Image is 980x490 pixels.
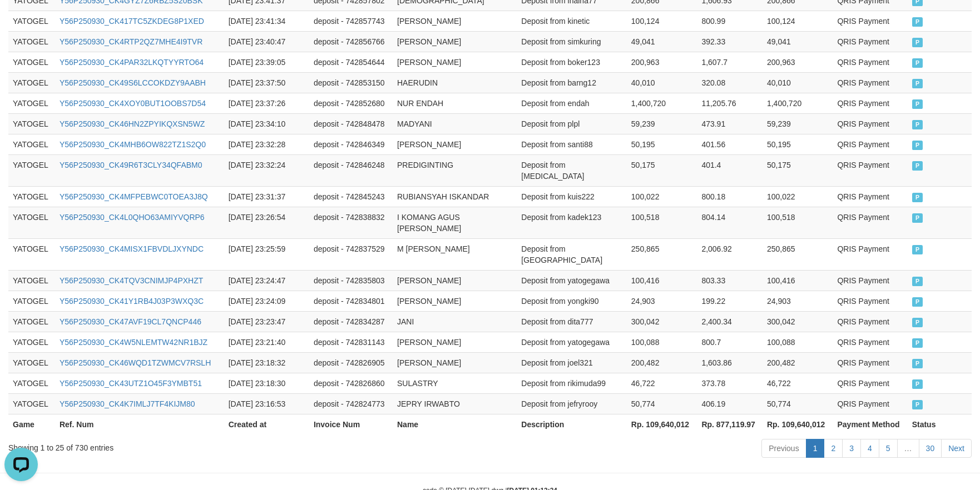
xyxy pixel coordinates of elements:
[60,338,207,347] a: Y56P250930_CK4W5NLEMTW42NR1BJZ
[697,52,763,72] td: 1,607.7
[60,17,204,26] a: Y56P250930_CK417TC5ZKDEG8P1XED
[60,58,204,67] a: Y56P250930_CK4PAR32LKQTYYRTO64
[517,11,627,31] td: Deposit from kinetic
[309,31,393,52] td: deposit - 742856766
[763,72,833,93] td: 40,010
[8,186,55,207] td: YATOGEL
[763,270,833,291] td: 100,416
[224,154,309,186] td: [DATE] 23:32:24
[919,439,942,458] a: 30
[224,72,309,93] td: [DATE] 23:37:50
[763,154,833,186] td: 50,175
[393,238,517,270] td: M [PERSON_NAME]
[224,414,309,434] th: Created at
[309,238,393,270] td: deposit - 742837529
[224,134,309,154] td: [DATE] 23:32:28
[224,373,309,393] td: [DATE] 23:18:30
[309,113,393,134] td: deposit - 742848478
[627,291,697,311] td: 24,903
[833,311,907,332] td: QRIS Payment
[761,439,806,458] a: Previous
[833,113,907,134] td: QRIS Payment
[224,270,309,291] td: [DATE] 23:24:47
[897,439,919,458] a: …
[912,379,923,389] span: PAID
[309,52,393,72] td: deposit - 742854644
[60,161,202,169] a: Y56P250930_CK49R6T3CLY34QFABM0
[393,154,517,186] td: PREDIGINTING
[833,414,907,434] th: Payment Method
[833,11,907,31] td: QRIS Payment
[833,31,907,52] td: QRIS Payment
[60,192,208,201] a: Y56P250930_CK4MFPEBWC0TOEA3J8Q
[60,358,211,367] a: Y56P250930_CK46WQD1TZWMCV7RSLH
[912,38,923,47] span: PAID
[309,72,393,93] td: deposit - 742853150
[8,414,55,434] th: Game
[224,393,309,414] td: [DATE] 23:16:53
[393,31,517,52] td: [PERSON_NAME]
[833,52,907,72] td: QRIS Payment
[860,439,879,458] a: 4
[763,291,833,311] td: 24,903
[8,270,55,291] td: YATOGEL
[912,318,923,327] span: PAID
[697,393,763,414] td: 406.19
[833,93,907,113] td: QRIS Payment
[763,332,833,352] td: 100,088
[833,154,907,186] td: QRIS Payment
[697,186,763,207] td: 800.18
[912,161,923,171] span: PAID
[697,72,763,93] td: 320.08
[697,154,763,186] td: 401.4
[517,186,627,207] td: Deposit from kuis222
[912,338,923,348] span: PAID
[8,93,55,113] td: YATOGEL
[912,79,923,88] span: PAID
[697,414,763,434] th: Rp. 877,119.97
[60,297,204,306] a: Y56P250930_CK41Y1RB4J03P3WXQ3C
[60,317,201,326] a: Y56P250930_CK47AVF19CL7QNCP446
[8,393,55,414] td: YATOGEL
[627,373,697,393] td: 46,722
[8,207,55,238] td: YATOGEL
[393,11,517,31] td: [PERSON_NAME]
[60,399,195,408] a: Y56P250930_CK4K7IMLJ7TF4KIJM80
[309,352,393,373] td: deposit - 742826905
[912,99,923,109] span: PAID
[517,207,627,238] td: Deposit from kadek123
[8,31,55,52] td: YATOGEL
[309,207,393,238] td: deposit - 742838832
[879,439,898,458] a: 5
[224,352,309,373] td: [DATE] 23:18:32
[941,439,972,458] a: Next
[224,52,309,72] td: [DATE] 23:39:05
[8,52,55,72] td: YATOGEL
[763,134,833,154] td: 50,195
[393,113,517,134] td: MADYANI
[912,141,923,150] span: PAID
[393,352,517,373] td: [PERSON_NAME]
[8,291,55,311] td: YATOGEL
[309,393,393,414] td: deposit - 742824773
[697,311,763,332] td: 2,400.34
[224,31,309,52] td: [DATE] 23:40:47
[60,119,205,128] a: Y56P250930_CK46HN2ZPYIKQXSN5WZ
[309,154,393,186] td: deposit - 742846248
[393,373,517,393] td: SULASTRY
[309,311,393,332] td: deposit - 742834287
[8,134,55,154] td: YATOGEL
[224,311,309,332] td: [DATE] 23:23:47
[627,93,697,113] td: 1,400,720
[393,93,517,113] td: NUR ENDAH
[842,439,861,458] a: 3
[517,270,627,291] td: Deposit from yatogegawa
[697,93,763,113] td: 11,205.76
[912,17,923,27] span: PAID
[697,291,763,311] td: 199.22
[224,238,309,270] td: [DATE] 23:25:59
[60,379,202,388] a: Y56P250930_CK43UTZ1O45F3YMBT51
[697,31,763,52] td: 392.33
[393,291,517,311] td: [PERSON_NAME]
[517,414,627,434] th: Description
